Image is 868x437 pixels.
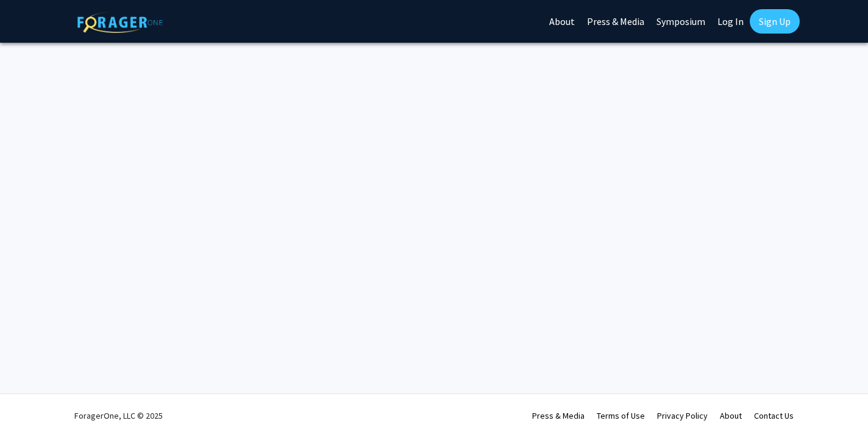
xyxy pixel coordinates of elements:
[754,410,794,421] a: Contact Us
[657,410,708,421] a: Privacy Policy
[74,394,163,437] div: ForagerOne, LLC © 2025
[720,410,742,421] a: About
[597,410,645,421] a: Terms of Use
[77,12,163,33] img: ForagerOne Logo
[532,410,585,421] a: Press & Media
[750,9,800,34] a: Sign Up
